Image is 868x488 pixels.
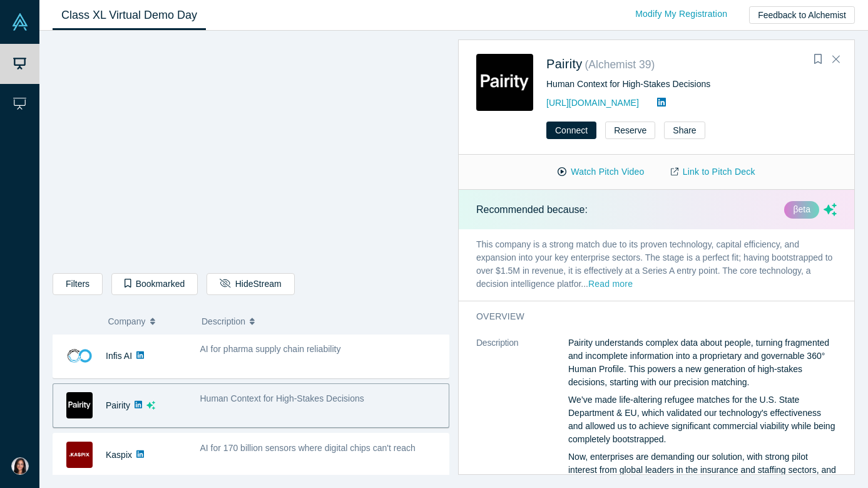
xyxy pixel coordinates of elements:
span: Company [108,308,146,335]
div: βeta [784,201,819,219]
span: Human Context for High-Stakes Decisions [200,393,364,403]
button: Description [202,308,441,335]
button: Bookmark [809,51,827,68]
p: We’ve made life-altering refugee matches for the U.S. State Department & EU, which validated our ... [568,393,837,446]
a: Link to Pitch Deck [658,161,768,183]
span: AI for 170 billion sensors where digital chips can't reach [200,443,416,453]
svg: dsa ai sparkles [146,401,155,410]
span: Description [202,308,245,335]
svg: dsa ai sparkles [824,203,837,216]
button: Filters [53,273,103,295]
button: Watch Pitch Video [544,161,657,183]
button: Close [827,49,845,70]
a: [URL][DOMAIN_NAME] [546,98,639,108]
button: Company [108,308,189,335]
img: Gayathri Radhakrishnan's Account [11,457,29,475]
h3: overview [476,310,819,323]
img: Pairity's Logo [66,392,93,418]
a: Kaspix [106,450,132,460]
a: Modify My Registration [622,3,740,25]
img: Pairity's Logo [476,54,533,111]
span: AI for pharma supply chain reliability [200,344,341,354]
img: Alchemist Vault Logo [11,13,29,31]
iframe: Alchemist Class XL Demo Day: Vault [53,41,449,264]
div: Human Context for High-Stakes Decisions [546,78,837,91]
a: Infis AI [106,351,132,361]
p: Pairity understands complex data about people, turning fragmented and incomplete information into... [568,336,837,389]
button: HideStream [207,273,294,295]
button: Reserve [605,122,655,139]
button: Share [664,122,705,139]
p: This company is a strong match due to its proven technology, capital efficiency, and expansion in... [459,229,854,301]
small: ( Alchemist 39 ) [585,58,655,71]
button: Read more [588,278,633,292]
img: Kaspix's Logo [66,442,93,468]
a: Pairity [546,57,583,71]
button: Feedback to Alchemist [749,6,855,24]
img: Infis AI's Logo [66,343,93,369]
a: Class XL Virtual Demo Day [53,1,206,30]
p: Recommended because: [476,202,588,217]
button: Connect [546,122,596,139]
a: Pairity [106,400,130,410]
button: Bookmarked [111,273,198,295]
